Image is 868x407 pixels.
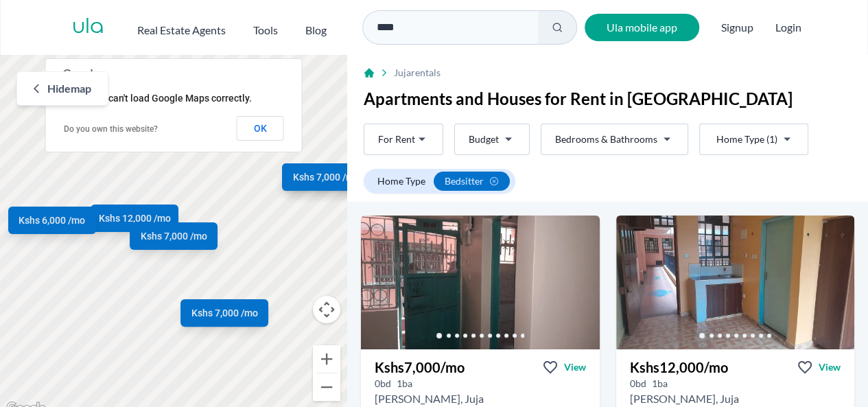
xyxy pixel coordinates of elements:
span: Kshs 7,000 /mo [141,229,207,243]
a: Kshs 7,000 /mo [130,222,218,250]
h5: 1 bathrooms [652,377,668,391]
span: Bedrooms & Bathrooms [555,132,657,146]
span: Juja rentals [394,66,441,80]
span: Home Type (1) [716,132,777,146]
button: OK [237,116,284,141]
span: Signup [721,14,753,41]
h2: Bedsitter for rent in Juja - Kshs 7,000/mo -Ruth Collections, Juja, Kenya, Kiambu County county [375,391,484,407]
button: Bedrooms & Bathrooms [541,124,688,155]
a: Kshs 6,000 /mo [8,207,96,234]
span: Home Type [377,174,425,188]
nav: Main [137,16,354,38]
h3: Kshs 12,000 /mo [630,358,728,377]
button: Budget [454,124,530,155]
h5: 1 bathrooms [397,377,412,391]
button: Zoom out [313,373,340,401]
img: Bedsitter for rent - Kshs 7,000/mo - in Juja near Ruth Collections, Juja, Kenya, Kiambu County - ... [361,216,600,349]
span: Budget [469,132,499,146]
button: For Rent [364,124,443,155]
a: Kshs 7,000 /mo [180,299,268,327]
button: Map camera controls [313,296,340,323]
button: Zoom in [313,345,340,373]
span: Kshs 7,000 /mo [292,170,359,184]
span: For Rent [378,132,415,146]
button: Home Type (1) [699,124,808,155]
span: This page can't load Google Maps correctly. [63,93,252,104]
span: View [819,360,841,374]
h5: 0 bedrooms [375,377,391,391]
span: Hide map [47,80,91,97]
span: bedsitter [445,174,484,188]
button: Real Estate Agents [137,16,226,38]
button: Login [775,19,801,36]
h2: Bedsitter for rent in Juja - Kshs 12,000/mo -Novia Fiber, Juja, Kenya, Kiambu County county [630,391,739,407]
span: Kshs 6,000 /mo [19,213,85,227]
button: Tools [253,16,278,38]
h1: Apartments and Houses for Rent in [GEOGRAPHIC_DATA] [364,88,852,110]
img: Bedsitter for rent - Kshs 12,000/mo - in Juja near Novia Fiber, Juja, Kenya, Kiambu County - main... [616,216,855,349]
h3: Kshs 7,000 /mo [375,358,465,377]
a: ula [72,15,104,40]
span: View [564,360,586,374]
a: Do you own this website? [64,124,158,134]
span: Kshs 12,000 /mo [99,211,171,225]
h2: Tools [253,22,278,38]
a: Blog [305,16,327,38]
h2: Real Estate Agents [137,22,226,38]
h5: 0 bedrooms [630,377,646,391]
a: Kshs 7,000 /mo [282,163,370,191]
span: Kshs 7,000 /mo [191,306,258,320]
h2: Blog [305,22,327,38]
a: Ula mobile app [585,14,699,41]
a: Kshs 12,000 /mo [91,205,178,232]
